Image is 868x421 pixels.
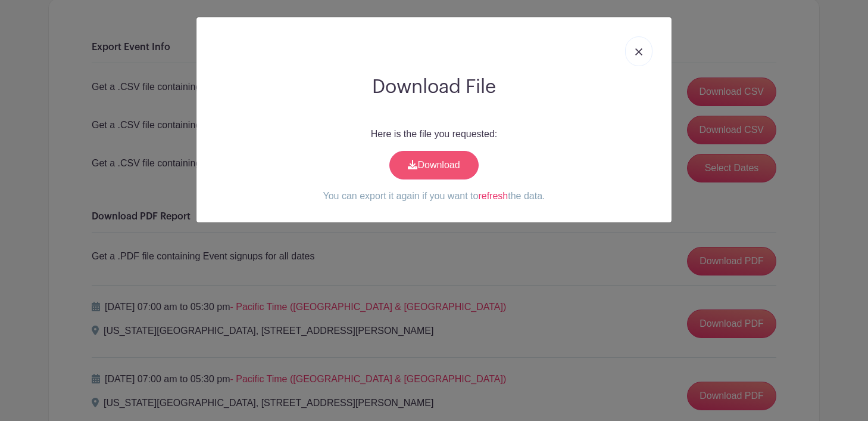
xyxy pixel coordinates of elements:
[635,48,642,55] img: close_button-5f87c8562297e5c2d7936805f587ecaba9071eb48480494691a3f1689db116b3.svg
[206,189,662,203] p: You can export it again if you want to the data.
[206,76,662,98] h2: Download File
[206,127,662,141] p: Here is the file you requested:
[389,151,479,179] a: Download
[478,191,508,201] a: refresh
